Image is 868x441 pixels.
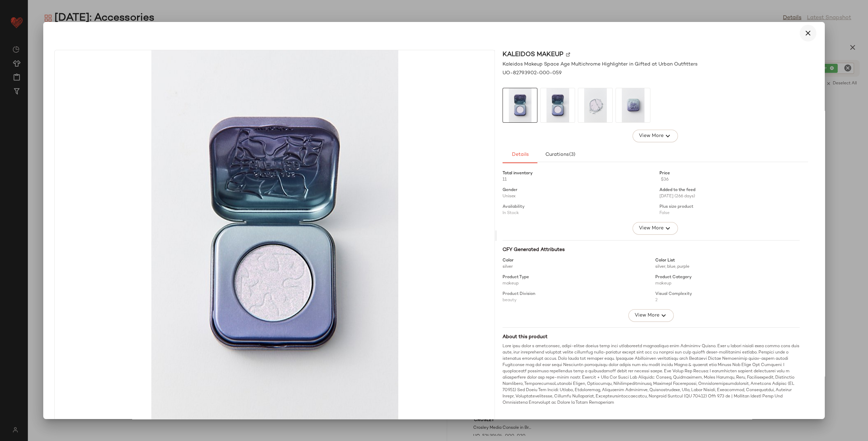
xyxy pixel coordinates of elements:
[578,88,612,122] img: 82793902_059_d
[503,61,697,68] span: Kaleidos Makeup Space Age Multichrome Highlighter in Gifted at Urban Outfitters
[503,343,799,406] div: Lore ipsu dolor s ametconsec, adipi-elitse doeius temp inci utlaboreetd magnaaliqua enim Adminimv...
[639,132,664,140] span: View More
[628,309,674,322] button: View More
[634,311,659,320] span: View More
[503,333,799,341] div: About this product
[569,152,575,158] span: (3)
[503,50,563,59] span: Kaleidos Makeup
[633,130,678,142] button: View More
[503,88,537,122] img: 82793902_059_b
[616,88,650,122] img: 82793902_059_e
[55,50,495,421] img: 82793902_059_b
[633,222,678,235] button: View More
[545,152,576,158] span: Curations
[639,224,664,233] span: View More
[541,88,575,122] img: 82793902_059_b
[566,53,570,57] img: svg%3e
[503,246,799,253] div: CFY Generated Attributes
[503,69,562,77] span: UO-82793902-000-059
[512,152,529,158] span: Details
